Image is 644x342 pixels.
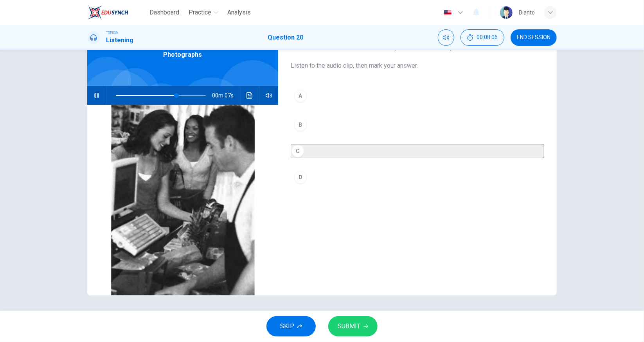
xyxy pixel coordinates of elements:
button: 00:08:06 [461,29,504,46]
span: SUBMIT [338,321,360,332]
button: A [291,86,544,106]
button: SKIP [266,316,316,337]
div: A [294,90,307,102]
h1: Question 20 [268,33,304,42]
span: SKIP [280,321,294,332]
span: 00m 07s [212,86,240,105]
span: Practice [189,8,211,17]
div: C [291,145,304,157]
button: Analysis [225,5,254,20]
button: B [291,115,544,135]
span: END SESSION [517,34,550,41]
span: Dashboard [149,8,179,17]
img: EduSynch logo [87,5,128,20]
span: Analysis [228,8,251,17]
span: Photographs [164,50,202,59]
div: D [294,171,307,184]
button: D [291,167,544,187]
span: 00:08:06 [477,34,498,41]
button: Practice [185,5,221,20]
div: Dianto [519,8,535,17]
div: Hide [461,29,504,46]
img: en [443,10,453,16]
h1: Listening [106,36,133,45]
div: B [294,119,307,131]
span: TOEIC® [106,30,118,36]
span: Listen to the audio clip, then mark your answer. [291,61,544,70]
button: Dashboard [146,5,182,20]
button: Click to see the audio transcription [243,86,256,105]
a: EduSynch logo [87,5,146,20]
div: Mute [438,29,454,46]
button: SUBMIT [328,316,378,337]
button: C [291,144,544,158]
img: Profile picture [500,6,513,19]
img: Photographs [87,105,278,295]
button: END SESSION [511,29,557,46]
